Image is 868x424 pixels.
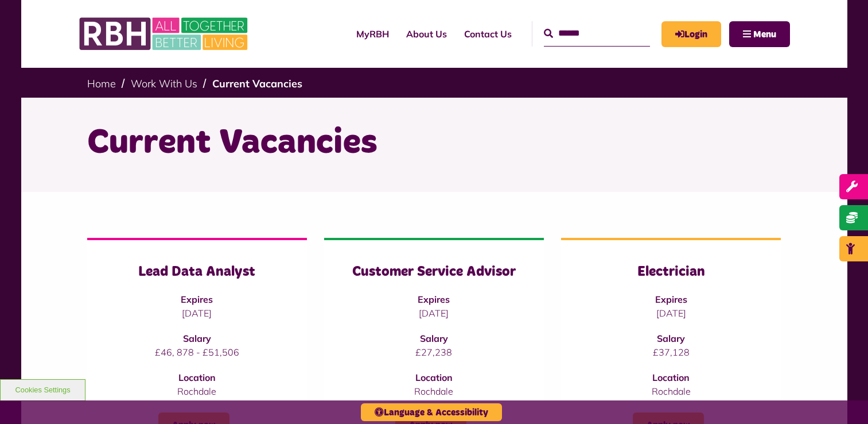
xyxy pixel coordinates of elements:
[415,372,453,383] strong: Location
[131,77,197,90] a: Work With Us
[584,384,758,398] p: Rochdale
[655,294,687,305] strong: Expires
[87,77,116,90] a: Home
[79,11,251,56] img: RBH
[178,372,216,383] strong: Location
[584,345,758,359] p: £37,128
[361,403,502,421] button: Language & Accessibility
[456,18,520,49] a: Contact Us
[183,333,211,344] strong: Salary
[348,18,398,49] a: MyRBH
[661,21,721,47] a: MyRBH
[347,345,521,359] p: £27,238
[652,372,690,383] strong: Location
[816,372,868,424] iframe: Netcall Web Assistant for live chat
[110,306,284,320] p: [DATE]
[753,30,776,39] span: Menu
[420,333,448,344] strong: Salary
[110,384,284,398] p: Rochdale
[110,345,284,359] p: £46, 878 - £51,506
[110,263,284,281] h3: Lead Data Analyst
[398,18,456,49] a: About Us
[347,306,521,320] p: [DATE]
[87,121,781,165] h1: Current Vacancies
[729,21,790,47] button: Navigation
[347,263,521,281] h3: Customer Service Advisor
[347,384,521,398] p: Rochdale
[418,294,450,305] strong: Expires
[657,333,685,344] strong: Salary
[584,263,758,281] h3: Electrician
[584,306,758,320] p: [DATE]
[212,77,302,90] a: Current Vacancies
[181,294,213,305] strong: Expires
